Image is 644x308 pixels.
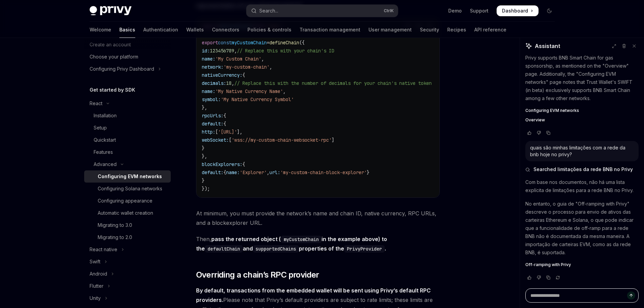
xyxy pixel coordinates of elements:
span: default: [202,121,223,127]
span: Overriding a chain’s RPC provider [196,269,319,280]
a: Configuring EVM networks [84,170,171,183]
span: url: [269,169,280,175]
span: myCustomChain [232,40,267,46]
span: , [234,48,237,54]
button: Copy chat response [544,129,552,136]
div: Automatic wallet creation [98,209,153,217]
span: }); [202,186,210,192]
span: http: [202,129,215,135]
span: [ [215,129,218,135]
a: API reference [474,22,506,38]
span: name: [202,56,215,62]
span: rpcUrls: [202,113,223,119]
span: ], [237,129,242,135]
span: Then, [196,234,440,253]
span: // Replace this with the number of decimals for your chain's native token [234,80,432,86]
button: Toggle React native section [84,243,171,256]
span: const [218,40,232,46]
div: Configuring EVM networks [98,172,162,181]
div: Features [94,148,113,156]
button: Toggle Advanced section [84,158,171,170]
span: export [202,40,218,46]
span: 'My Native Currency Name' [215,88,283,94]
span: , [261,56,264,62]
span: { [223,113,226,119]
span: decimals: [202,80,226,86]
p: No entanto, o guia de "Off-ramping with Privy" descreve o processo para envio de ativos das carte... [525,200,639,257]
button: Send message [627,291,635,300]
button: Toggle dark mode [544,5,555,16]
button: Toggle Swift section [84,256,171,268]
span: , [269,64,272,70]
span: { [242,72,245,78]
span: // Replace this with your chain's ID [237,48,334,54]
span: default: [202,169,223,175]
span: At minimum, you must provide the network’s name and chain ID, native currency, RPC URLs, and a bl... [196,209,440,228]
button: Toggle Unity section [84,292,171,304]
span: 'wss://my-custom-chain-websocket-rpc' [232,137,332,143]
div: Android [90,270,107,278]
span: { [242,161,245,167]
span: { [223,169,226,175]
div: Migrating to 2.0 [98,233,132,241]
div: Configuring Solana networks [98,185,162,193]
a: Overview [525,117,639,123]
span: } [202,177,205,184]
div: Flutter [90,282,103,290]
p: Privy supports BNB Smart Chain for gas sponsorship, as mentioned on the "Overview" page. Addition... [525,54,639,102]
button: Open search [246,5,398,17]
span: } [367,169,369,175]
code: defaultChain [205,245,243,253]
a: Off-ramping with Privy [525,262,639,267]
span: , [283,88,286,94]
span: Ctrl K [384,8,394,14]
div: Choose your platform [90,53,138,61]
span: Configuring EVM networks [525,108,579,113]
span: ] [332,137,334,143]
span: }, [202,104,207,111]
button: Toggle Android section [84,268,171,280]
h5: Get started by SDK [90,86,135,94]
div: Setup [94,124,107,132]
div: React native [90,245,117,254]
div: quais são minhas limitações com a rede da bnb hoje no privy? [530,144,634,158]
a: Configuring appearance [84,195,171,207]
span: symbol: [202,96,221,102]
span: id: [202,48,210,54]
span: Overview [525,117,545,123]
span: nativeCurrency: [202,72,242,78]
code: supportedChains [253,245,299,253]
a: Dashboard [497,5,539,16]
a: Wallets [186,22,204,38]
a: Installation [84,110,171,122]
span: name: [202,88,215,94]
span: 'My Native Currency Symbol' [221,96,294,102]
a: Recipes [447,22,466,38]
button: Vote that response was not good [535,129,543,136]
div: Search... [259,7,278,15]
button: Vote that response was good [525,274,533,281]
a: Transaction management [300,22,360,38]
button: Toggle Flutter section [84,280,171,292]
div: Configuring Privy Dashboard [90,65,154,73]
span: , [267,169,269,175]
span: Off-ramping with Privy [525,262,571,267]
div: Migrating to 3.0 [98,221,132,229]
div: Unity [90,294,101,302]
button: Vote that response was not good [535,274,543,281]
a: Configuring EVM networks [525,108,639,113]
span: webSocket: [202,137,229,143]
span: Searched limitações da rede BNB no Privy [533,166,633,173]
a: Automatic wallet creation [84,207,171,219]
a: Basics [119,22,135,38]
div: Advanced [94,160,117,168]
span: name: [226,169,240,175]
a: Migrating to 2.0 [84,231,171,243]
a: Choose your platform [84,51,171,63]
button: Copy chat response [544,274,552,281]
a: Features [84,146,171,158]
a: Quickstart [84,134,171,146]
span: 123456789 [210,48,234,54]
span: network: [202,64,223,70]
a: Authentication [143,22,178,38]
